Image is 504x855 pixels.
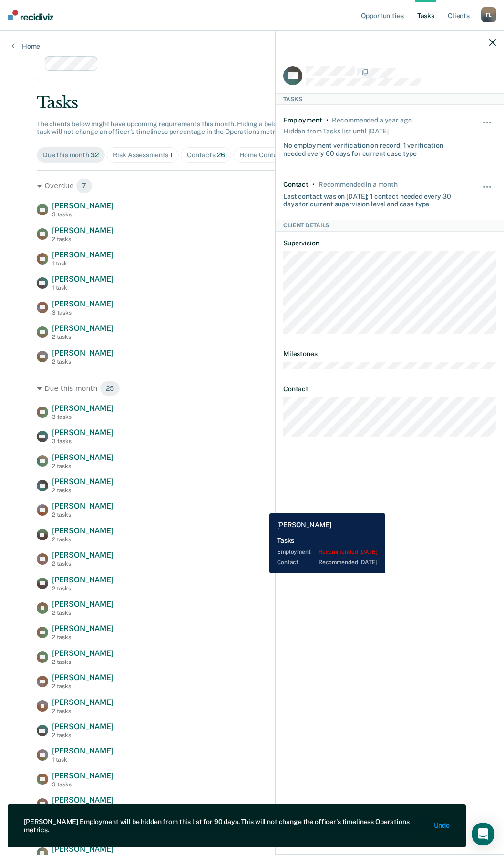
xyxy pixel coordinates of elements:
div: 1 task [52,260,113,267]
div: 2 tasks [52,463,113,469]
div: 3 tasks [52,414,113,420]
img: Recidiviz [8,10,53,20]
span: [PERSON_NAME] [52,275,113,284]
span: [PERSON_NAME] [52,600,113,609]
div: No employment verification on record; 1 verification needed every 60 days for current case type [283,138,461,158]
button: Undo [434,822,450,830]
div: Client Details [276,220,504,231]
div: 3 tasks [52,781,113,788]
div: Recommended in a month [319,181,398,189]
span: [PERSON_NAME] [52,299,113,308]
div: Risk Assessments [113,151,173,159]
div: 2 tasks [52,334,113,340]
span: [PERSON_NAME] [52,575,113,584]
dt: Milestones [283,350,496,358]
span: [PERSON_NAME] [52,428,113,437]
span: [PERSON_NAME] [52,453,113,462]
div: Employment [283,116,322,124]
span: [PERSON_NAME] [52,550,113,560]
span: [PERSON_NAME] [52,698,113,707]
span: [PERSON_NAME] [52,526,113,535]
span: 25 [100,381,120,396]
div: 3 tasks [52,211,113,218]
div: Overdue [37,178,467,193]
div: Open Intercom Messenger [472,823,494,845]
div: 2 tasks [52,511,113,518]
div: 2 tasks [52,585,113,592]
span: [PERSON_NAME] [52,624,113,633]
div: • [326,116,329,124]
span: [PERSON_NAME] [52,501,113,510]
span: [PERSON_NAME] [52,722,113,731]
dt: Contact [283,385,496,393]
span: [PERSON_NAME] [52,673,113,682]
span: 26 [217,151,225,159]
div: • [312,181,315,189]
div: Last contact was on [DATE]; 1 contact needed every 30 days for current supervision level and case... [283,189,461,209]
div: 1 task [52,756,113,763]
span: [PERSON_NAME] [52,649,113,658]
div: Contacts [187,151,225,159]
span: [PERSON_NAME] [52,795,113,804]
div: 2 tasks [52,683,113,690]
span: [PERSON_NAME] [52,324,113,333]
div: Tasks [276,93,504,105]
div: 3 tasks [52,309,113,316]
div: 2 tasks [52,358,113,365]
div: 2 tasks [52,560,113,567]
div: 2 tasks [52,732,113,739]
span: [PERSON_NAME] [52,771,113,780]
span: 7 [76,178,93,193]
div: 1 task [52,285,113,291]
span: [PERSON_NAME] [52,845,113,854]
div: 2 tasks [52,634,113,641]
div: Hidden from Tasks list until [DATE] [283,124,389,138]
div: [PERSON_NAME] Employment will be hidden from this list for 90 days. This will not change the offi... [24,818,426,834]
dt: Supervision [283,239,496,247]
div: Due this month [43,151,99,159]
span: [PERSON_NAME] [52,348,113,357]
div: 2 tasks [52,659,113,665]
div: 2 tasks [52,487,113,494]
span: [PERSON_NAME] [52,201,113,210]
span: [PERSON_NAME] [52,746,113,755]
div: 2 tasks [52,610,113,616]
div: 2 tasks [52,536,113,543]
div: Contact [283,181,309,189]
div: Home Contacts [239,151,293,159]
div: 2 tasks [52,236,113,243]
span: 32 [91,151,99,159]
span: [PERSON_NAME] [52,404,113,413]
div: F L [481,7,496,22]
span: The clients below might have upcoming requirements this month. Hiding a below task will not chang... [37,120,286,136]
div: Recommended a year ago [332,116,411,124]
span: [PERSON_NAME] [52,250,113,259]
div: 3 tasks [52,438,113,445]
span: [PERSON_NAME] [52,477,113,486]
span: [PERSON_NAME] [52,226,113,235]
div: Tasks [37,93,467,112]
div: 2 tasks [52,708,113,714]
div: Due this month [37,381,467,396]
a: Home [11,42,40,51]
span: 1 [170,151,173,159]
